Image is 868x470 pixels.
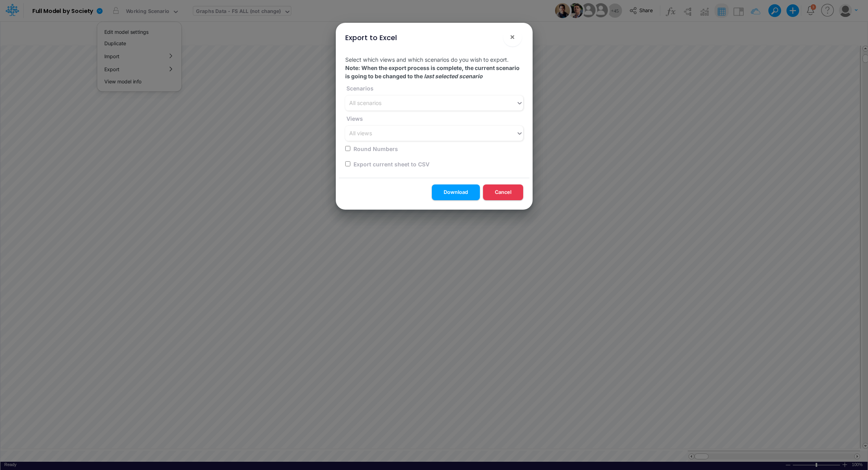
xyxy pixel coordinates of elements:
[339,49,529,178] div: Select which views and which scenarios do you wish to export.
[345,114,363,123] label: Views
[349,99,381,107] div: All scenarios
[432,184,480,200] button: Download
[352,145,398,153] label: Round Numbers
[503,28,522,46] button: Close
[352,160,429,168] label: Export current sheet to CSV
[424,73,483,79] em: last selected scenario
[510,32,515,41] span: ×
[345,65,520,79] strong: Note: When the export process is complete, the current scenario is going to be changed to the
[349,129,372,138] div: All views
[345,84,374,92] label: Scenarios
[345,32,397,43] div: Export to Excel
[483,184,523,200] button: Cancel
